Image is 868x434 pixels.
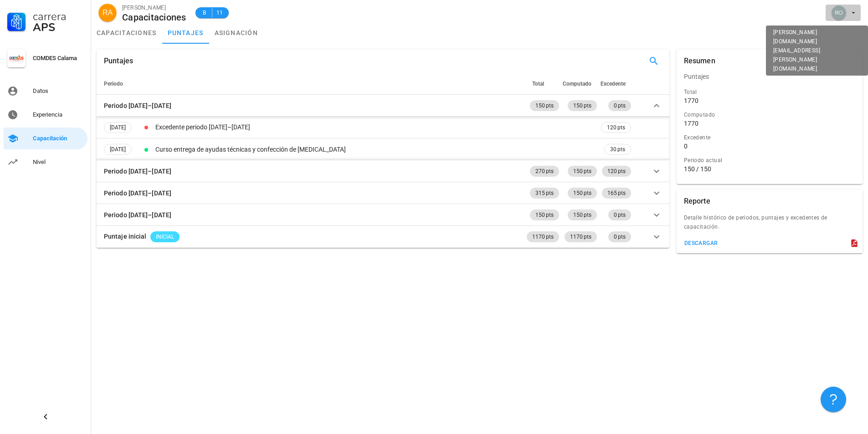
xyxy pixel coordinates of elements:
[110,123,126,133] span: [DATE]
[610,145,625,154] span: 30 pts
[4,151,87,173] a: Nivel
[33,135,84,142] div: Capacitación
[535,166,554,177] span: 270 pts
[684,119,699,128] div: 1770
[33,55,84,62] div: COMDES Calama
[91,22,162,44] a: capacitaciones
[110,144,126,154] span: [DATE]
[209,22,264,44] a: asignación
[684,49,715,73] div: Resumen
[156,231,174,242] span: INICIAL
[104,81,123,87] span: Periodo
[573,209,591,220] span: 150 pts
[104,210,171,220] div: Periodo [DATE]–[DATE]
[607,188,626,199] span: 165 pts
[607,166,626,177] span: 120 pts
[525,73,561,95] th: Total
[599,73,633,95] th: Excedente
[98,4,117,22] div: avatar
[614,231,626,242] span: 0 pts
[563,81,591,87] span: Computado
[4,128,87,149] a: Capacitación
[677,213,863,237] div: Detalle histórico de periodos, puntajes y excedentes de capacitación.
[532,81,544,87] span: Total
[573,100,591,111] span: 150 pts
[4,104,87,126] a: Experiencia
[684,189,710,213] div: Reporte
[122,3,186,12] div: [PERSON_NAME]
[684,133,855,142] div: Excedente
[104,188,171,198] div: Periodo [DATE]–[DATE]
[607,123,625,133] span: 120 pts
[532,231,554,242] span: 1170 pts
[33,22,84,33] div: APS
[684,156,855,165] div: Periodo actual
[97,73,525,95] th: Periodo
[614,100,626,111] span: 0 pts
[684,110,855,119] div: Computado
[104,101,171,111] div: Periodo [DATE]–[DATE]
[570,231,591,242] span: 1170 pts
[677,66,863,87] div: Puntajes
[216,8,223,17] span: 11
[573,166,591,177] span: 150 pts
[601,81,626,87] span: Excedente
[4,80,87,102] a: Datos
[561,73,599,95] th: Computado
[33,111,84,118] div: Experiencia
[684,165,855,173] div: 150 / 150
[684,87,855,97] div: Total
[680,237,722,250] button: descargar
[154,138,599,160] td: Curso entrega de ayudas técnicas y confección de [MEDICAL_DATA]
[684,142,688,150] div: 0
[535,188,554,199] span: 315 pts
[104,231,147,241] div: Puntaje inicial
[684,97,699,105] div: 1770
[33,158,84,166] div: Nivel
[122,12,186,22] div: Capacitaciones
[104,49,133,73] div: Puntajes
[201,8,208,17] span: B
[103,4,113,22] span: RA
[33,87,84,95] div: Datos
[535,209,554,220] span: 150 pts
[614,209,626,220] span: 0 pts
[573,188,591,199] span: 150 pts
[684,240,718,246] div: descargar
[33,11,84,22] div: Carrera
[154,117,599,138] td: Excedente periodo [DATE]–[DATE]
[104,166,171,176] div: Periodo [DATE]–[DATE]
[162,22,209,44] a: puntajes
[832,5,846,20] div: avatar
[535,100,554,111] span: 150 pts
